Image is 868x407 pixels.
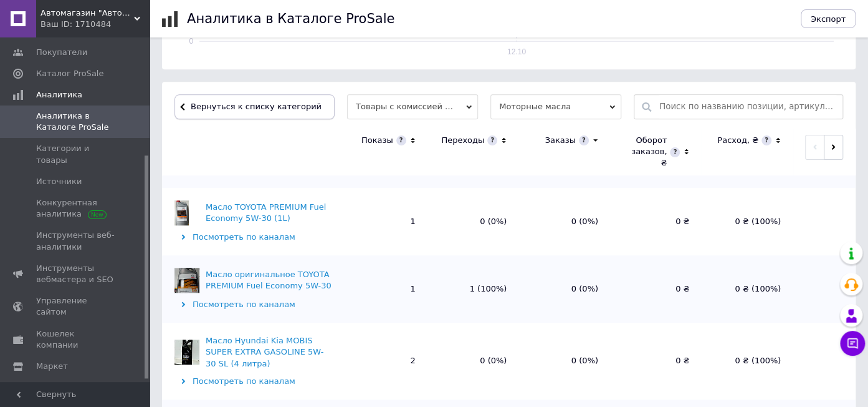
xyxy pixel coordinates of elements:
[36,110,115,133] span: Аналитика в Каталоге ProSale
[174,299,333,310] div: Посмотреть по каналам
[611,255,702,323] td: 0 ₴
[659,95,836,119] input: Поиск по названию позиции, артикулу, поисковым запросам
[174,94,335,119] button: Вернуться к списку категорий
[347,94,478,119] span: Товары с комиссией за заказ
[702,323,793,400] td: 0 ₴ (100%)
[801,9,856,28] button: Экспорт
[36,176,82,187] span: Источники
[36,47,87,58] span: Покупатели
[174,200,189,225] img: Масло TOYOTA PREMIUM Fuel Economy 5W-30 (1L)
[187,11,394,26] h1: Аналитика в Каталоге ProSale
[36,230,115,252] span: Инструменты веб-аналитики
[188,102,322,111] span: Вернуться к списку категорий
[36,328,115,351] span: Кошелек компании
[36,143,115,165] span: Категории и товары
[36,89,82,101] span: Аналитика
[428,255,520,323] td: 1 (100%)
[174,376,333,387] div: Посмотреть по каналам
[174,268,199,293] img: Масло оригинальное TOYOTA PREMIUM Fuel Economy 5W-30
[336,188,428,255] td: 1
[702,255,793,323] td: 0 ₴ (100%)
[174,340,199,365] img: Масло Hyundai Kia MOBIS SUPER EXTRA GASOLINE 5W-30 SL (4 литра)
[490,94,621,119] span: Моторные масла
[336,255,428,323] td: 1
[428,188,520,255] td: 0 (0%)
[623,135,667,169] div: Оборот заказов, ₴
[611,323,702,400] td: 0 ₴
[41,19,150,30] div: Ваш ID: 1710484
[519,255,611,323] td: 0 (0%)
[702,188,793,255] td: 0 ₴ (100%)
[519,323,611,400] td: 0 (0%)
[507,47,526,56] text: 12.10
[545,135,575,146] div: Заказы
[36,295,115,318] span: Управление сайтом
[36,197,115,220] span: Конкурентная аналитика
[519,188,611,255] td: 0 (0%)
[717,135,758,146] div: Расход, ₴
[206,269,333,292] div: Масло оригинальное TOYOTA PREMIUM Fuel Economy 5W-30
[36,361,68,372] span: Маркет
[206,335,333,370] div: Масло Hyundai Kia MOBIS SUPER EXTRA GASOLINE 5W-30 SL (4 литра)
[206,202,333,224] div: Масло TOYOTA PREMIUM Fuel Economy 5W-30 (1L)
[441,135,484,146] div: Переходы
[361,135,393,146] div: Показы
[840,331,865,356] button: Чат с покупателем
[36,68,103,79] span: Каталог ProSale
[811,14,846,24] span: Экспорт
[336,323,428,400] td: 2
[41,7,134,19] span: Автомагазин "АвтоСлава"
[174,232,333,243] div: Посмотреть по каналам
[36,263,115,285] span: Инструменты вебмастера и SEO
[189,37,193,46] text: 0
[428,323,520,400] td: 0 (0%)
[611,188,702,255] td: 0 ₴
